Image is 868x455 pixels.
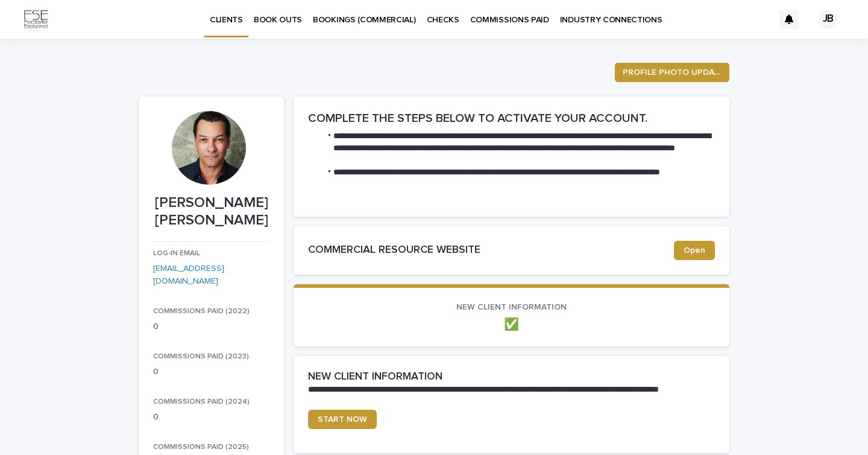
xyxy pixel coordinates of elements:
span: NEW CLIENT INFORMATION [456,303,567,311]
p: 0 [153,366,269,378]
span: LOG-IN EMAIL [153,250,200,257]
a: START NOW [308,410,377,429]
span: Open [684,246,705,255]
p: 0 [153,411,269,424]
span: COMMISSIONS PAID (2023) [153,353,249,360]
div: JB [819,10,838,29]
h2: NEW CLIENT INFORMATION [308,371,442,384]
p: ✅ [308,317,715,332]
span: PROFILE PHOTO UPDATE [623,66,722,78]
p: 0 [153,320,269,333]
span: COMMISSIONS PAID (2024) [153,398,250,406]
span: COMMISSIONS PAID (2022) [153,308,250,315]
a: [EMAIL_ADDRESS][DOMAIN_NAME] [153,264,224,285]
span: COMMISSIONS PAID (2025) [153,444,249,451]
img: Km9EesSdRbS9ajqhBzyo [24,7,48,31]
span: START NOW [318,415,367,424]
h2: COMPLETE THE STEPS BELOW TO ACTIVATE YOUR ACCOUNT. [308,111,715,126]
button: PROFILE PHOTO UPDATE [615,63,729,82]
h2: COMMERCIAL RESOURCE WEBSITE [308,244,674,257]
a: Open [674,241,715,260]
p: [PERSON_NAME] [PERSON_NAME] [153,194,269,229]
